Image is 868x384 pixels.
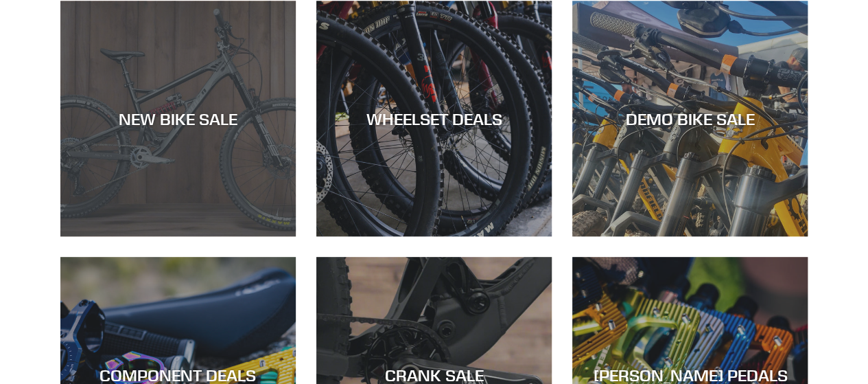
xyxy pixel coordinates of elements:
[572,109,808,128] div: DEMO BIKE SALE
[60,109,296,128] div: NEW BIKE SALE
[316,109,552,128] div: WHEELSET DEALS
[572,1,808,236] a: DEMO BIKE SALE
[60,1,296,236] a: NEW BIKE SALE
[316,1,552,236] a: WHEELSET DEALS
